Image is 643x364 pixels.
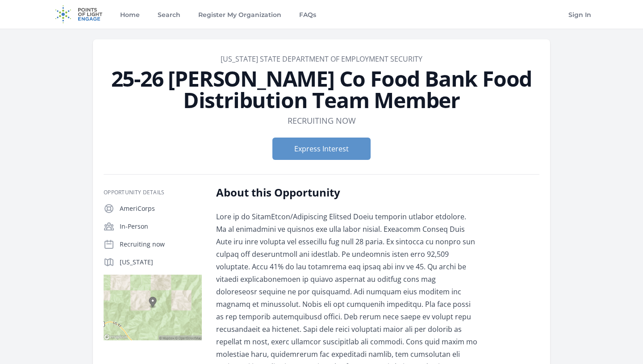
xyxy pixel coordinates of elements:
[120,258,202,267] p: [US_STATE]
[120,222,202,231] p: In-Person
[221,54,422,64] a: [US_STATE] STATE DEPARTMENT OF EMPLOYMENT SECURITY
[272,138,371,160] button: Express Interest
[216,185,477,200] h2: About this Opportunity
[288,114,356,127] dd: Recruiting now
[120,240,202,249] p: Recruiting now
[120,204,202,213] p: AmeriCorps
[104,189,202,196] h3: Opportunity Details
[104,275,202,340] img: Map
[104,68,539,111] h1: 25-26 [PERSON_NAME] Co Food Bank Food Distribution Team Member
